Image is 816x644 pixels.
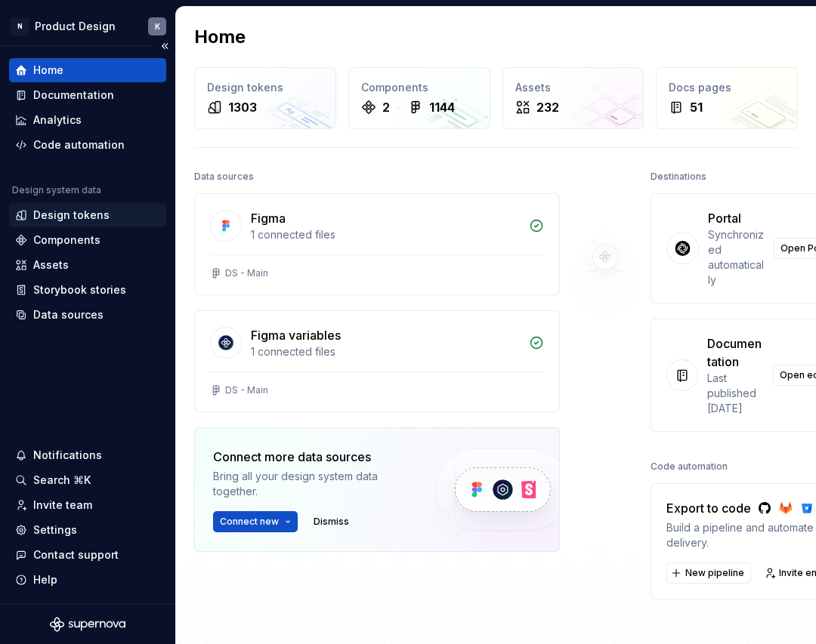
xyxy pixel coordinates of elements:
div: 1 connected files [251,344,520,359]
div: N [11,17,29,35]
a: Components21144 [348,67,490,129]
a: Figma1 connected filesDS - Main [194,193,560,295]
a: Data sources [9,303,166,327]
a: Components [9,228,166,252]
span: New pipeline [685,567,744,579]
div: Destinations [651,166,706,187]
div: Analytics [33,112,82,128]
span: Dismiss [314,516,349,528]
a: Invite team [9,493,166,517]
div: Help [33,572,57,587]
button: Connect new [213,511,298,532]
div: Docs pages [669,80,785,95]
div: Storybook stories [33,282,126,297]
div: Contact support [33,547,119,562]
div: Figma variables [251,326,341,344]
a: Assets [9,253,166,277]
div: 1 connected files [251,227,520,242]
button: Contact support [9,543,166,567]
svg: Supernova Logo [50,617,125,632]
div: Design tokens [207,80,323,95]
button: New pipeline [666,562,751,584]
a: Design tokens [9,203,166,227]
div: Last published [DATE] [707,371,764,416]
div: Figma [251,209,286,227]
div: 1303 [228,98,257,116]
div: Connect more data sources [213,448,410,466]
div: Documentation [33,88,114,103]
a: Home [9,58,166,82]
span: Connect new [220,516,279,528]
div: Notifications [33,448,102,463]
button: Collapse sidebar [154,35,175,57]
div: Home [33,63,63,78]
div: Data sources [194,166,254,187]
div: Data sources [33,307,104,322]
div: Invite team [33,498,92,513]
a: Storybook stories [9,278,166,302]
button: Notifications [9,443,166,467]
div: 1144 [429,98,455,116]
a: Figma variables1 connected filesDS - Main [194,310,560,412]
a: Settings [9,518,166,542]
div: Components [361,80,478,95]
div: Settings [33,522,77,538]
a: Documentation [9,83,166,107]
button: Help [9,568,166,592]
div: Code automation [651,456,728,477]
div: Portal [708,209,741,227]
div: Design tokens [33,208,110,223]
a: Design tokens1303 [194,67,336,129]
div: Assets [33,257,69,273]
a: Docs pages51 [656,67,798,129]
div: Assets [515,80,632,95]
div: K [155,20,160,32]
a: Assets232 [502,67,644,129]
button: NProduct DesignK [3,10,172,42]
div: Synchronized automatically [708,227,765,288]
div: Product Design [35,19,116,34]
div: Components [33,233,100,248]
div: Documentation [707,334,764,371]
div: 232 [536,98,559,116]
button: Dismiss [307,511,356,532]
a: Code automation [9,133,166,157]
div: 51 [690,98,703,116]
div: Code automation [33,137,125,153]
div: DS - Main [225,384,268,396]
div: Design system data [12,184,101,196]
div: DS - Main [225,267,268,279]
a: Analytics [9,108,166,132]
div: Search ⌘K [33,473,91,488]
div: Bring all your design system data together. [213,469,410,499]
div: 2 [382,98,390,116]
h2: Home [194,25,246,49]
button: Search ⌘K [9,468,166,492]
